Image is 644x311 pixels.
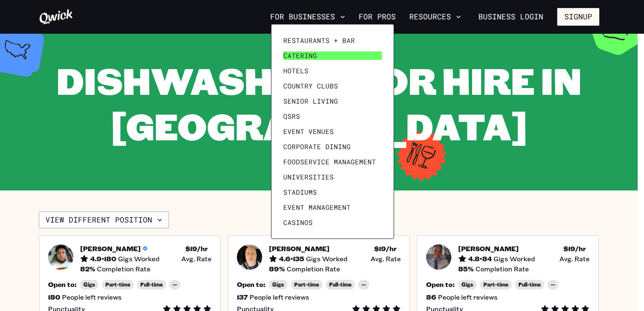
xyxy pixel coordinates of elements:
[283,203,351,212] span: Event Management
[283,188,317,196] span: Stadiums
[283,127,334,136] span: Event Venues
[283,51,317,60] span: Catering
[283,67,309,75] span: Hotels
[283,82,338,90] span: Country Clubs
[283,112,300,121] span: QSRs
[283,158,376,166] span: Foodservice Management
[283,142,351,151] span: Corporate Dining
[283,218,313,227] span: Casinos
[283,36,355,45] span: Restaurants + Bar
[283,173,334,181] span: Universities
[283,97,338,105] span: Senior Living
